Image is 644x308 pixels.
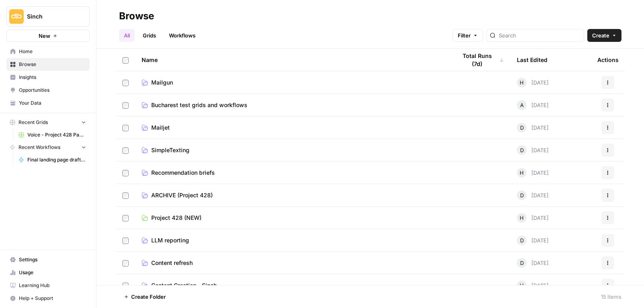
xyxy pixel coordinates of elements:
a: Bucharest test grids and workflows [142,101,444,109]
span: Content Creation - Sinch [151,281,217,289]
span: Learning Hub [19,282,86,289]
div: [DATE] [517,236,549,245]
span: Mailjet [151,124,170,132]
span: Recommendation briefs [151,169,215,177]
span: Create [592,31,609,39]
div: Browse [119,10,154,23]
div: Actions [597,49,619,71]
a: Opportunities [6,84,90,97]
a: Recommendation briefs [142,169,444,177]
span: Bucharest test grids and workflows [151,101,247,109]
button: Create Folder [119,290,171,303]
span: Recent Grids [19,119,48,126]
span: D [520,146,524,154]
span: LLM reporting [151,236,189,244]
span: D [520,259,524,267]
div: [DATE] [517,190,549,200]
span: H [520,79,524,87]
button: Recent Workflows [6,141,90,153]
span: ARCHIVE (Project 428) [151,191,213,199]
a: Project 428 (NEW) [142,214,444,222]
span: Insights [19,74,86,81]
a: Usage [6,266,90,279]
button: New [6,30,90,42]
div: [DATE] [517,100,549,110]
span: Project 428 (NEW) [151,214,202,222]
span: Usage [19,269,86,276]
a: Settings [6,253,90,266]
a: Insights [6,71,90,84]
img: Sinch Logo [9,9,24,24]
span: Help + Support [19,295,86,302]
a: Content Creation - Sinch [142,281,444,289]
span: H [520,214,524,222]
div: Last Edited [517,49,547,71]
div: [DATE] [517,258,549,268]
a: Your Data [6,97,90,110]
span: Opportunities [19,87,86,94]
a: Learning Hub [6,279,90,292]
button: Filter [453,29,483,42]
div: [DATE] [517,123,549,132]
span: H [520,169,524,177]
button: Help + Support [6,292,90,305]
span: Content refresh [151,259,193,267]
a: Grids [138,29,161,42]
a: Content refresh [142,259,444,267]
div: [DATE] [517,78,549,87]
span: Your Data [19,99,86,107]
span: Recent Workflows [19,144,60,151]
span: Settings [19,256,86,263]
a: Workflows [164,29,200,42]
div: [DATE] [517,145,549,155]
span: SimpleTexting [151,146,189,154]
span: D [520,191,524,199]
input: Search [499,31,580,39]
span: D [520,236,524,244]
div: 15 Items [601,293,621,301]
a: Home [6,45,90,58]
a: All [119,29,135,42]
div: [DATE] [517,281,549,290]
span: H [520,281,524,289]
span: Filter [458,31,471,39]
a: SimpleTexting [142,146,444,154]
span: Create Folder [131,293,166,301]
span: Final landing page drafter for Project 428 ([PERSON_NAME]) [27,156,86,163]
div: Name [142,49,444,71]
a: ARCHIVE (Project 428) [142,191,444,199]
span: New [39,32,50,40]
span: A [520,101,524,109]
a: Mailgun [142,79,444,87]
button: Create [587,29,621,42]
span: D [520,124,524,132]
button: Recent Grids [6,116,90,128]
div: [DATE] [517,168,549,178]
a: Voice - Project 428 Page Builder Tracker [15,128,90,141]
a: LLM reporting [142,236,444,244]
span: Browse [19,61,86,68]
button: Workspace: Sinch [6,6,90,27]
span: Voice - Project 428 Page Builder Tracker [27,131,86,138]
span: Mailgun [151,79,173,87]
a: Final landing page drafter for Project 428 ([PERSON_NAME]) [15,153,90,166]
span: Sinch [27,12,76,21]
a: Mailjet [142,124,444,132]
div: [DATE] [517,213,549,223]
div: Total Runs (7d) [457,49,504,71]
span: Home [19,48,86,55]
a: Browse [6,58,90,71]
